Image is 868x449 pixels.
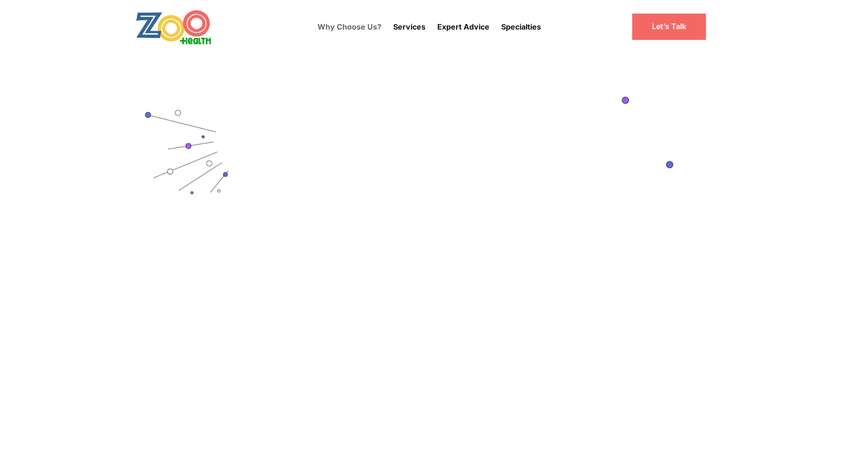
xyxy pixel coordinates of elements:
div: Expert Advice [437,7,489,46]
p: Expert Advice [437,21,489,32]
a: Let’s Talk [631,13,707,40]
div: Services [393,7,426,46]
p: Services [393,21,426,32]
a: Expert Advice [437,16,489,37]
div: Specialties [501,7,541,46]
a: Specialties [501,22,541,31]
a: home [136,9,237,45]
a: Why Choose Us? [318,14,381,40]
